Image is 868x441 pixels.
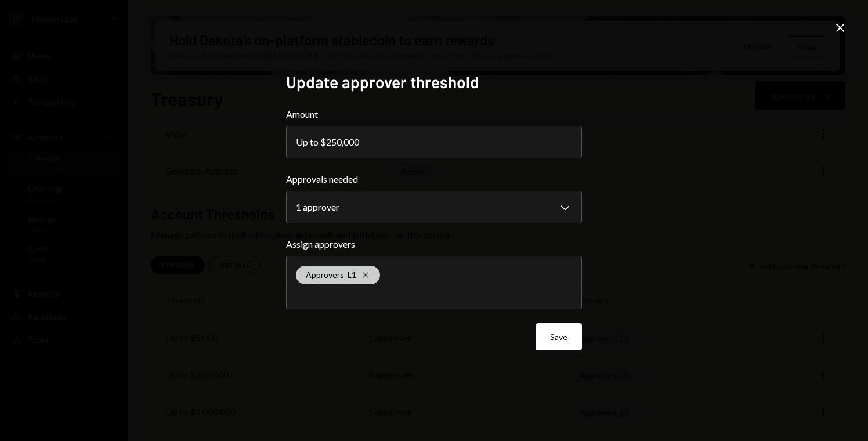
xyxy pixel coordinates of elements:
[286,126,582,158] button: Amount
[286,191,582,223] button: Approvals needed
[296,266,380,284] div: Approvers_L1
[536,323,582,350] button: Save
[286,172,582,186] label: Approvals needed
[286,71,582,93] h2: Update approver threshold
[286,107,582,121] label: Amount
[286,237,582,251] label: Assign approvers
